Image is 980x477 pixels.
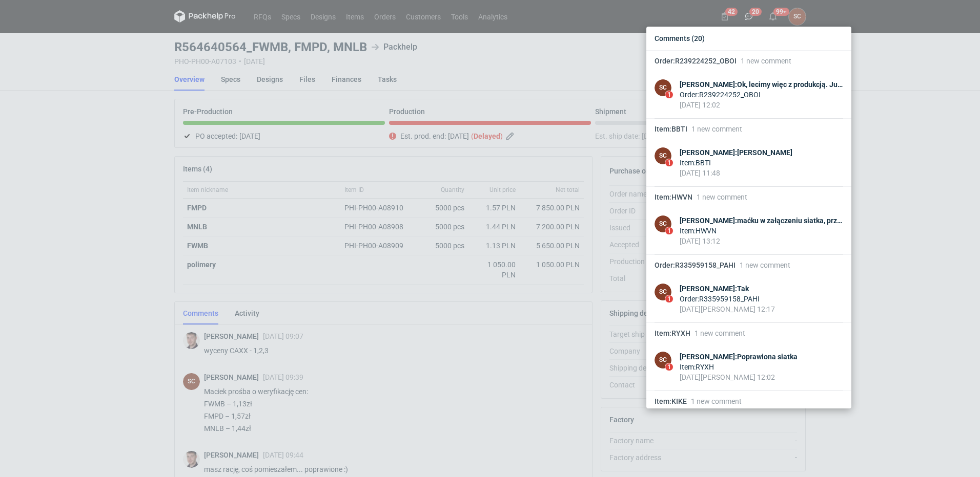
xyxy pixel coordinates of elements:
[691,125,742,133] span: 1 new comment
[680,147,792,158] div: [PERSON_NAME] : [PERSON_NAME]
[680,362,798,372] div: Item : RYXH
[655,125,687,133] span: Item : BBTI
[655,284,671,300] figcaption: SC
[680,372,798,382] div: [DATE][PERSON_NAME] 12:02
[655,352,671,368] figcaption: SC
[691,397,742,405] span: 1 new comment
[646,51,851,71] button: Order:R239224252_OBOI1 new comment
[680,294,775,304] div: Order : R335959158_PAHI
[646,187,851,207] button: Item:HWVN1 new comment
[646,119,851,139] button: Item:BBTI1 new comment
[680,236,843,246] div: [DATE] 13:12
[655,329,690,337] span: Item : RYXH
[655,261,736,269] span: Order : R335959158_PAHI
[655,57,737,65] span: Order : R239224252_OBOI
[650,31,847,46] div: Comments (20)
[655,215,671,232] div: Sylwia Cichórz
[646,139,851,187] a: SC1[PERSON_NAME]:[PERSON_NAME]Item:BBTI[DATE] 11:48
[655,284,671,300] div: Sylwia Cichórz
[680,79,843,90] div: [PERSON_NAME] : Ok, lecimy więc z produkcją. Jutro powinnam zgłosić :-)
[655,352,671,368] div: Sylwia Cichórz
[680,352,798,362] div: [PERSON_NAME] : Poprawiona siatka
[655,79,671,96] div: Sylwia Cichórz
[740,261,790,269] span: 1 new comment
[680,168,792,178] div: [DATE] 11:48
[680,100,843,110] div: [DATE] 12:02
[680,226,843,236] div: Item : HWVN
[646,207,851,255] a: SC1[PERSON_NAME]:maćku w załączeniu siatka, przepraszam za tak długi czas. Prośba o weryfikację z...
[741,57,791,65] span: 1 new comment
[646,275,851,323] a: SC1[PERSON_NAME]:TakOrder:R335959158_PAHI[DATE][PERSON_NAME] 12:17
[646,71,851,119] a: SC1[PERSON_NAME]:Ok, lecimy więc z produkcją. Jutro powinnam zgłosić :-)Order:R239224252_OBOI[DAT...
[680,284,775,294] div: [PERSON_NAME] : Tak
[646,343,851,391] a: SC1[PERSON_NAME]:Poprawiona siatkaItem:RYXH[DATE][PERSON_NAME] 12:02
[655,215,671,232] figcaption: SC
[646,255,851,275] button: Order:R335959158_PAHI1 new comment
[655,79,671,96] figcaption: SC
[655,147,671,164] div: Sylwia Cichórz
[655,147,671,164] figcaption: SC
[680,215,843,226] div: [PERSON_NAME] : maćku w załączeniu siatka, przepraszam za tak długi czas. Prośba o weryfikację z ...
[655,193,692,201] span: Item : HWVN
[697,193,747,201] span: 1 new comment
[680,90,843,100] div: Order : R239224252_OBOI
[646,323,851,343] button: Item:RYXH1 new comment
[680,304,775,314] div: [DATE][PERSON_NAME] 12:17
[695,329,745,337] span: 1 new comment
[680,158,792,168] div: Item : BBTI
[646,391,851,411] button: Item:KIKE1 new comment
[655,397,687,405] span: Item : KIKE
